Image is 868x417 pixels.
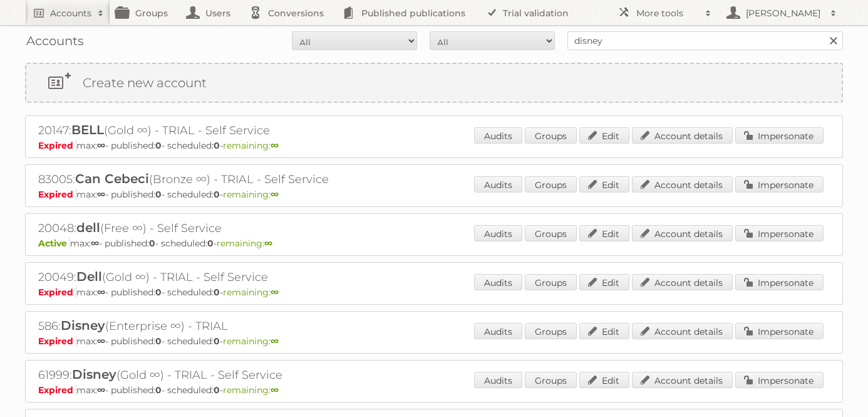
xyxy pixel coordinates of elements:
[38,189,830,200] p: max: - published: - scheduled: -
[223,335,279,347] span: remaining:
[38,238,830,249] p: max: - published: - scheduled: -
[525,176,577,193] a: Groups
[579,225,629,241] a: Edit
[214,287,220,298] strong: 0
[38,318,477,334] h2: 586: (Enterprise ∞) - TRIAL
[525,225,577,241] a: Groups
[632,372,733,388] a: Account details
[61,318,105,333] span: Disney
[38,335,76,347] span: Expired
[632,176,733,193] a: Account details
[579,176,629,193] a: Edit
[579,323,629,339] a: Edit
[735,274,824,290] a: Impersonate
[223,140,279,151] span: remaining:
[525,372,577,388] a: Groups
[525,323,577,339] a: Groups
[38,384,76,396] span: Expired
[214,335,220,347] strong: 0
[38,140,76,151] span: Expired
[207,238,214,249] strong: 0
[632,225,733,241] a: Account details
[579,127,629,144] a: Edit
[735,225,824,241] a: Impersonate
[38,122,477,139] h2: 20147: (Gold ∞) - TRIAL - Self Service
[38,384,830,396] p: max: - published: - scheduled: -
[214,189,220,200] strong: 0
[214,384,220,396] strong: 0
[97,189,105,200] strong: ∞
[97,140,105,151] strong: ∞
[38,287,830,298] p: max: - published: - scheduled: -
[38,335,830,347] p: max: - published: - scheduled: -
[38,238,70,249] span: Active
[155,335,162,347] strong: 0
[579,372,629,388] a: Edit
[474,274,522,290] a: Audits
[38,367,477,383] h2: 61999: (Gold ∞) - TRIAL - Self Service
[97,335,105,347] strong: ∞
[264,238,272,249] strong: ∞
[271,335,279,347] strong: ∞
[38,171,477,187] h2: 83005: (Bronze ∞) - TRIAL - Self Service
[38,269,477,285] h2: 20049: (Gold ∞) - TRIAL - Self Service
[735,323,824,339] a: Impersonate
[26,64,842,102] a: Create new account
[271,384,279,396] strong: ∞
[38,287,76,298] span: Expired
[97,384,105,396] strong: ∞
[223,189,279,200] span: remaining:
[76,220,100,235] span: dell
[75,171,149,186] span: Can Cebeci
[474,225,522,241] a: Audits
[91,238,99,249] strong: ∞
[632,323,733,339] a: Account details
[155,140,162,151] strong: 0
[38,189,76,200] span: Expired
[474,176,522,193] a: Audits
[155,287,162,298] strong: 0
[149,238,155,249] strong: 0
[474,372,522,388] a: Audits
[97,287,105,298] strong: ∞
[632,127,733,144] a: Account details
[72,367,116,382] span: Disney
[217,238,272,249] span: remaining:
[271,140,279,151] strong: ∞
[525,127,577,144] a: Groups
[632,274,733,290] a: Account details
[223,287,279,298] span: remaining:
[743,7,824,19] h2: [PERSON_NAME]
[474,323,522,339] a: Audits
[76,269,102,284] span: Dell
[735,176,824,193] a: Impersonate
[271,189,279,200] strong: ∞
[735,372,824,388] a: Impersonate
[214,140,220,151] strong: 0
[579,274,629,290] a: Edit
[71,122,104,137] span: BELL
[155,384,162,396] strong: 0
[474,127,522,144] a: Audits
[38,220,477,236] h2: 20048: (Free ∞) - Self Service
[155,189,162,200] strong: 0
[525,274,577,290] a: Groups
[636,7,699,19] h2: More tools
[50,7,91,19] h2: Accounts
[735,127,824,144] a: Impersonate
[38,140,830,151] p: max: - published: - scheduled: -
[271,287,279,298] strong: ∞
[223,384,279,396] span: remaining:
